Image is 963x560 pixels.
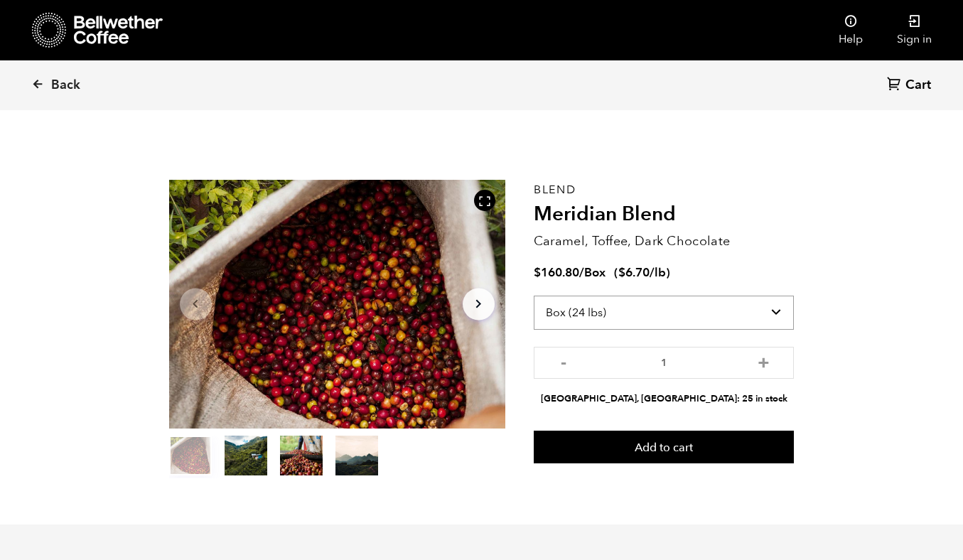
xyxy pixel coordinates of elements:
[51,77,80,94] span: Back
[614,264,670,281] span: ( )
[755,354,773,368] button: +
[534,232,795,251] p: Caramel, Toffee, Dark Chocolate
[618,264,650,281] bdi: 6.70
[584,264,606,281] span: Box
[650,264,666,281] span: /lb
[905,77,931,94] span: Cart
[534,392,795,406] li: [GEOGRAPHIC_DATA], [GEOGRAPHIC_DATA]: 25 in stock
[534,264,541,281] span: $
[534,203,795,227] h2: Meridian Blend
[534,264,579,281] bdi: 160.80
[887,76,935,95] a: Cart
[534,431,795,463] button: Add to cart
[618,264,625,281] span: $
[555,354,573,368] button: -
[579,264,584,281] span: /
